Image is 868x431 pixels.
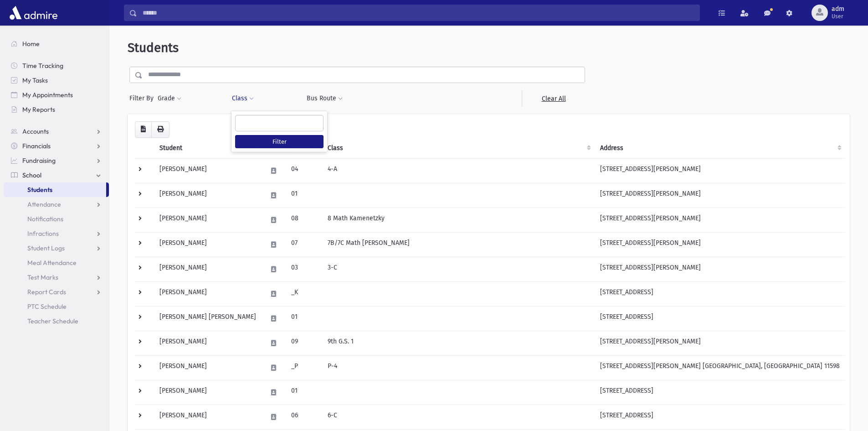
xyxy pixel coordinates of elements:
td: _K [286,281,322,306]
a: My Appointments [4,88,109,102]
td: 09 [286,331,322,355]
td: [STREET_ADDRESS] [595,281,845,306]
button: Class [231,90,254,107]
td: [PERSON_NAME] [154,281,262,306]
a: Home [4,36,109,51]
td: 01 [286,380,322,405]
td: 8 Math Kamenetzky [322,208,595,232]
td: [STREET_ADDRESS][PERSON_NAME] [595,158,845,183]
td: [PERSON_NAME] [154,183,262,208]
th: Student: activate to sort column descending [154,138,262,159]
span: My Tasks [22,76,48,84]
td: [STREET_ADDRESS][PERSON_NAME] [595,208,845,232]
span: Filter By [129,93,157,103]
a: Teacher Schedule [4,314,109,328]
td: 01 [286,183,322,208]
td: 04 [286,158,322,183]
th: Class: activate to sort column ascending [322,138,595,159]
td: P-4 [322,355,595,380]
td: [PERSON_NAME] [154,158,262,183]
td: [PERSON_NAME] [154,232,262,257]
td: 03 [286,257,322,281]
span: Accounts [22,127,49,135]
span: Report Cards [27,288,66,296]
span: PTC Schedule [27,302,67,311]
td: 01 [286,306,322,331]
td: 06 [286,405,322,429]
td: 08 [286,208,322,232]
a: PTC Schedule [4,299,109,314]
a: My Tasks [4,73,109,88]
span: Students [128,40,179,55]
a: Fundraising [4,153,109,168]
span: School [22,171,41,179]
span: My Appointments [22,91,73,99]
a: Accounts [4,124,109,139]
span: Notifications [27,215,63,223]
td: [PERSON_NAME] [154,355,262,380]
td: [STREET_ADDRESS][PERSON_NAME] [595,183,845,208]
td: [STREET_ADDRESS] [595,306,845,331]
button: CSV [135,121,152,138]
span: Infractions [27,229,59,238]
td: _P [286,355,322,380]
td: [STREET_ADDRESS][PERSON_NAME] [595,331,845,355]
span: adm [832,5,844,13]
th: Address: activate to sort column ascending [595,138,845,159]
span: Teacher Schedule [27,317,78,325]
td: [STREET_ADDRESS] [595,405,845,429]
span: Fundraising [22,156,56,165]
img: AdmirePro [7,4,60,22]
input: Search [137,5,699,21]
td: [STREET_ADDRESS] [595,380,845,405]
button: Grade [157,90,182,107]
a: Report Cards [4,285,109,299]
button: Filter [235,135,324,148]
a: Meal Attendance [4,255,109,270]
td: [PERSON_NAME] [PERSON_NAME] [154,306,262,331]
span: Student Logs [27,244,65,252]
a: My Reports [4,102,109,117]
span: Test Marks [27,273,58,281]
span: Home [22,40,40,48]
td: 3-C [322,257,595,281]
span: My Reports [22,105,55,114]
span: User [832,13,844,20]
a: Attendance [4,197,109,212]
td: [PERSON_NAME] [154,208,262,232]
td: 07 [286,232,322,257]
td: 6-C [322,405,595,429]
td: 9th G.S. 1 [322,331,595,355]
td: [PERSON_NAME] [154,331,262,355]
td: [STREET_ADDRESS][PERSON_NAME] [595,232,845,257]
span: Students [27,186,52,194]
span: Attendance [27,200,61,208]
a: Student Logs [4,241,109,255]
span: Meal Attendance [27,259,77,267]
a: Financials [4,139,109,153]
a: Notifications [4,212,109,226]
td: [PERSON_NAME] [154,380,262,405]
a: Clear All [522,90,585,107]
td: [PERSON_NAME] [154,257,262,281]
td: [STREET_ADDRESS][PERSON_NAME] [GEOGRAPHIC_DATA], [GEOGRAPHIC_DATA] 11598 [595,355,845,380]
td: 4-A [322,158,595,183]
td: 7B/7C Math [PERSON_NAME] [322,232,595,257]
a: School [4,168,109,182]
button: Print [151,121,169,138]
button: Bus Route [306,90,343,107]
span: Financials [22,142,51,150]
td: [PERSON_NAME] [154,405,262,429]
span: Time Tracking [22,62,63,70]
a: Infractions [4,226,109,241]
td: [STREET_ADDRESS][PERSON_NAME] [595,257,845,281]
a: Students [4,182,106,197]
a: Time Tracking [4,58,109,73]
a: Test Marks [4,270,109,285]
